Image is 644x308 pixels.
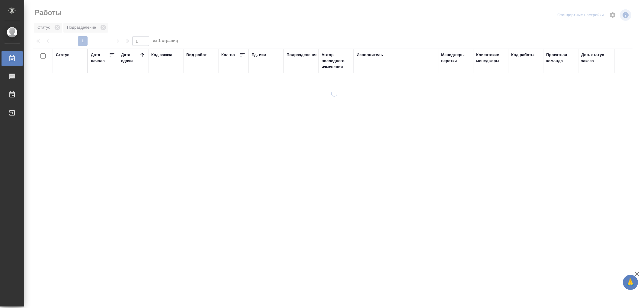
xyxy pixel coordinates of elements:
div: Дата сдачи [121,52,139,64]
div: Исполнитель [357,52,383,58]
div: Кол-во [221,52,235,58]
span: 🙏 [625,276,636,289]
div: Ед. изм [252,52,266,58]
div: Вид работ [186,52,207,58]
div: Дата начала [91,52,109,64]
div: Менеджеры верстки [441,52,470,64]
div: Автор последнего изменения [322,52,351,70]
div: Код работы [511,52,534,58]
div: Клиентские менеджеры [476,52,505,64]
div: Код заказа [151,52,172,58]
div: Подразделение [287,52,318,58]
div: Статус [56,52,69,58]
div: Проектная команда [546,52,575,64]
button: 🙏 [623,275,638,290]
div: Доп. статус заказа [581,52,613,64]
